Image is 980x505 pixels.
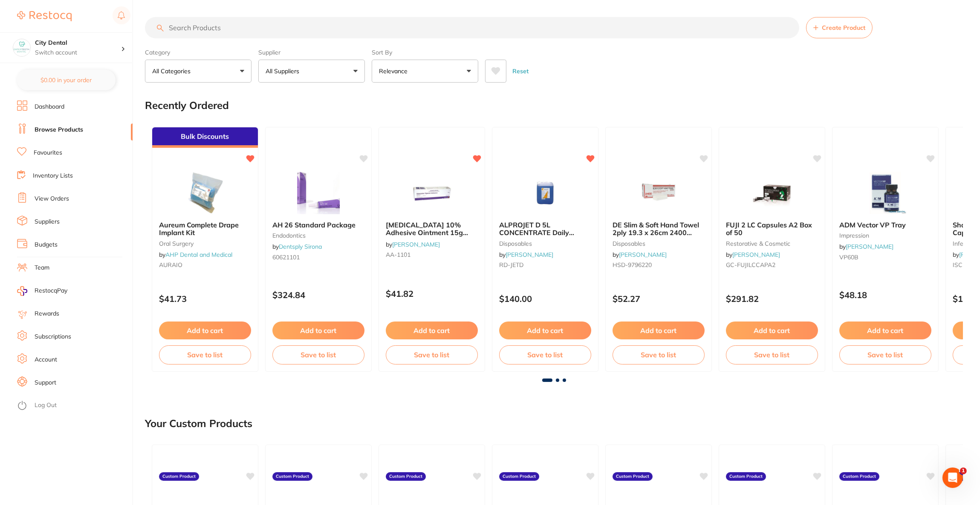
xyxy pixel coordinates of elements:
[35,287,67,295] span: RestocqPay
[744,172,800,214] img: FUJI 2 LC Capsules A2 Box of 50
[372,60,478,83] button: Relevance
[35,126,83,134] a: Browse Products
[806,17,873,38] button: Create Product
[35,195,69,203] a: View Orders
[726,345,818,364] button: Save to list
[392,241,440,248] a: [PERSON_NAME]
[159,294,251,304] p: $41.73
[159,345,251,364] button: Save to list
[726,251,780,258] span: by
[272,290,364,300] p: $324.84
[17,6,72,26] a: Restocq Logo
[17,70,116,90] button: $0.00 in your order
[291,172,346,214] img: AH 26 Standard Package
[35,39,121,47] h4: City Dental
[279,243,322,250] a: Dentsply Sirona
[13,39,30,56] img: City Dental
[159,251,232,258] span: by
[960,468,967,474] span: 1
[499,251,553,258] span: by
[145,49,252,56] label: Category
[159,261,251,268] small: AURAIO
[499,321,591,339] button: Add to cart
[272,472,312,481] label: Custom Product
[272,254,364,261] small: 60621101
[499,240,591,247] small: disposables
[152,67,194,75] p: All Categories
[726,472,766,481] label: Custom Product
[517,172,573,214] img: ALPROJET D 5L CONCENTRATE Daily Evacuator Cleaner Bottle
[35,241,58,249] a: Budgets
[732,251,780,258] a: [PERSON_NAME]
[386,221,478,237] b: XYLOCAINE 10% Adhesive Ointment 15g Tube Topical
[499,345,591,364] button: Save to list
[506,251,553,258] a: [PERSON_NAME]
[510,60,531,83] button: Reset
[145,418,252,430] h2: Your Custom Products
[613,251,667,258] span: by
[35,356,57,364] a: Account
[35,401,57,410] a: Log Out
[499,294,591,304] p: $140.00
[386,345,478,364] button: Save to list
[272,221,364,229] b: AH 26 Standard Package
[619,251,667,258] a: [PERSON_NAME]
[35,49,121,57] p: Switch account
[613,294,705,304] p: $52.27
[846,243,893,250] a: [PERSON_NAME]
[159,472,199,481] label: Custom Product
[613,240,705,247] small: disposables
[726,240,818,247] small: restorative & cosmetic
[839,221,931,229] b: ADM Vector VP Tray
[499,261,591,268] small: RD-JETD
[272,232,364,239] small: endodontics
[613,321,705,339] button: Add to cart
[35,264,49,272] a: Team
[145,60,252,83] button: All Categories
[258,49,365,56] label: Supplier
[177,172,233,214] img: Aureum Complete Drape Implant Kit
[613,261,705,268] small: HSD-9796220
[145,100,229,112] h2: Recently Ordered
[35,333,71,341] a: Subscriptions
[613,345,705,364] button: Save to list
[258,60,365,83] button: All Suppliers
[159,240,251,247] small: oral surgery
[165,251,232,258] a: AHP Dental and Medical
[839,290,931,300] p: $48.18
[17,11,72,21] img: Restocq Logo
[942,468,963,488] iframe: Intercom live chat
[822,24,865,31] span: Create Product
[272,321,364,339] button: Add to cart
[17,399,130,413] button: Log Out
[272,243,322,250] span: by
[726,294,818,304] p: $291.82
[499,221,591,237] b: ALPROJET D 5L CONCENTRATE Daily Evacuator Cleaner Bottle
[35,310,59,318] a: Rewards
[613,221,705,237] b: DE Slim & Soft Hand Towel 2ply 19.3 x 26cm 2400 sheets
[33,172,73,180] a: Inventory Lists
[17,286,67,296] a: RestocqPay
[272,345,364,364] button: Save to list
[34,149,62,157] a: Favourites
[839,254,931,261] small: VP60B
[839,243,893,250] span: by
[35,103,64,111] a: Dashboard
[839,321,931,339] button: Add to cart
[152,127,258,148] div: Bulk Discounts
[726,261,818,268] small: GC-FUJILCCAPA2
[386,241,440,248] span: by
[404,172,460,214] img: XYLOCAINE 10% Adhesive Ointment 15g Tube Topical
[159,321,251,339] button: Add to cart
[839,232,931,239] small: impression
[499,472,539,481] label: Custom Product
[839,472,879,481] label: Custom Product
[386,472,426,481] label: Custom Product
[145,17,799,38] input: Search Products
[159,221,251,237] b: Aureum Complete Drape Implant Kit
[858,172,913,214] img: ADM Vector VP Tray
[839,345,931,364] button: Save to list
[379,67,411,75] p: Relevance
[726,221,818,237] b: FUJI 2 LC Capsules A2 Box of 50
[266,67,303,75] p: All Suppliers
